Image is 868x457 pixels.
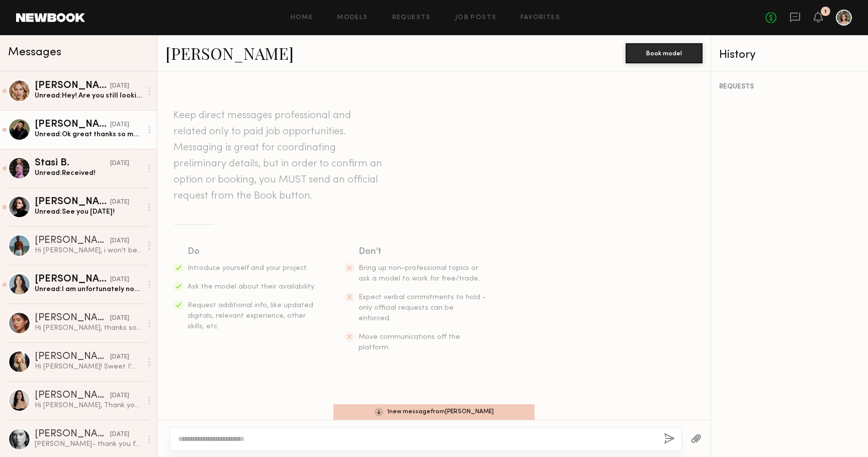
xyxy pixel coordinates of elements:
[188,245,316,259] div: Do
[35,158,110,168] div: Stasi B.
[35,285,142,294] div: Unread: I am unfortunately not in town this weekend :(
[173,108,385,204] header: Keep direct messages professional and related only to paid job opportunities. Messaging is great ...
[188,284,315,290] span: Ask the model about their availability.
[359,245,487,259] div: Don’t
[35,120,110,130] div: [PERSON_NAME]
[110,236,129,246] div: [DATE]
[35,362,142,372] div: Hi [PERSON_NAME]! Sweet I’m available that day :) lmk the rate you had in mind Xox Demi
[35,81,110,91] div: [PERSON_NAME]
[359,294,486,322] span: Expect verbal commitments to hold - only official requests can be enforced.
[110,314,129,323] div: [DATE]
[520,15,560,21] a: Favorites
[110,391,129,401] div: [DATE]
[392,15,431,21] a: Requests
[35,391,110,401] div: [PERSON_NAME]
[110,159,129,168] div: [DATE]
[35,197,110,207] div: [PERSON_NAME]
[110,81,129,91] div: [DATE]
[35,429,110,439] div: [PERSON_NAME]
[35,207,142,217] div: Unread: See you [DATE]!
[188,265,308,271] span: Introduce yourself and your project.
[359,265,480,282] span: Bring up non-professional topics or ask a model to work for free/trade.
[8,47,61,58] span: Messages
[455,15,497,21] a: Job Posts
[35,313,110,323] div: [PERSON_NAME]
[719,49,860,61] div: History
[35,352,110,362] div: [PERSON_NAME]
[333,404,535,420] div: 1 new message from [PERSON_NAME]
[626,43,703,63] button: Book model
[626,48,703,57] a: Book model
[359,334,460,351] span: Move communications off the platform.
[337,15,368,21] a: Models
[824,9,827,15] div: 1
[110,430,129,439] div: [DATE]
[35,275,110,285] div: [PERSON_NAME]
[719,83,860,90] div: REQUESTS
[165,42,294,64] a: [PERSON_NAME]
[35,246,142,255] div: Hi [PERSON_NAME], i won’t be available [DATE] afternoon because i have to be at the airport by 1:...
[110,352,129,362] div: [DATE]
[188,302,313,330] span: Request additional info, like updated digitals, relevant experience, other skills, etc.
[35,323,142,333] div: Hi [PERSON_NAME], thanks so much for reaching out and thinking of me for this shoot. The project ...
[35,130,142,139] div: Unread: Ok great thanks so much! Looking forward to [DATE] and more after
[35,401,142,410] div: Hi [PERSON_NAME], Thank you very much for reaching out, I appreciate it :D I am unfortunately boo...
[35,168,142,178] div: Unread: Received!
[291,15,313,21] a: Home
[35,439,142,449] div: [PERSON_NAME]- thank you for reaching out and showing interest in working together :) Would love ...
[110,275,129,285] div: [DATE]
[35,91,142,101] div: Unread: Hey! Are you still looking to shoot for [DATE]? I am avail
[35,236,110,246] div: [PERSON_NAME]
[110,120,129,130] div: [DATE]
[110,198,129,207] div: [DATE]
